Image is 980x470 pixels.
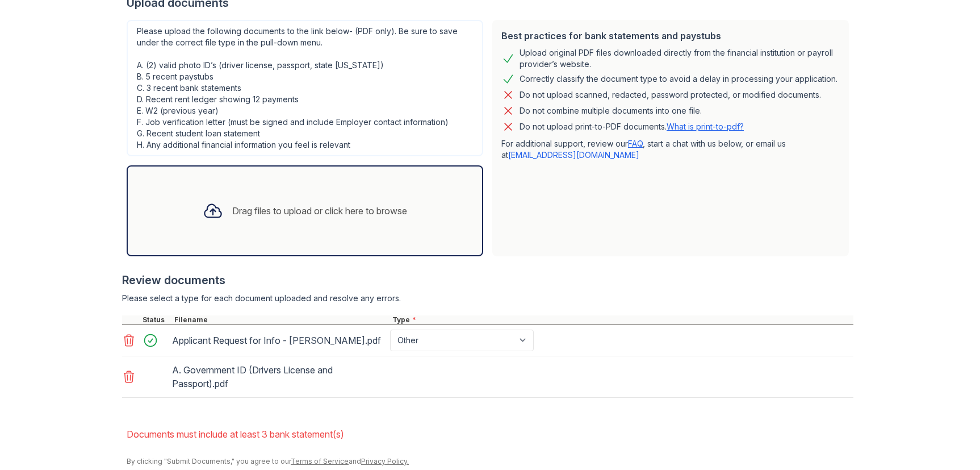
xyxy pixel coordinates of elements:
[127,423,853,446] li: Documents must include at least 3 bank statement(s)
[140,315,172,325] div: Status
[520,104,702,118] div: Do not combine multiple documents into one file.
[501,29,840,43] div: Best practices for bank statements and paystubs
[520,72,837,86] div: Correctly classify the document type to avoid a delay in processing your application.
[508,150,639,160] a: [EMAIL_ADDRESS][DOMAIN_NAME]
[122,293,853,304] div: Please select a type for each document uploaded and resolve any errors.
[667,122,744,131] a: What is print-to-pdf?
[232,204,407,218] div: Drag files to upload or click here to browse
[520,88,821,102] div: Do not upload scanned, redacted, password protected, or modified documents.
[172,331,386,350] div: Applicant Request for Info - [PERSON_NAME].pdf
[501,138,840,161] p: For additional support, review our , start a chat with us below, or email us at
[127,457,853,466] div: By clicking "Submit Documents," you agree to our and
[127,20,483,156] div: Please upload the following documents to the link below- (PDF only). Be sure to save under the co...
[361,457,409,465] a: Privacy Policy.
[520,47,840,70] div: Upload original PDF files downloaded directly from the financial institution or payroll provider’...
[628,139,643,148] a: FAQ
[122,272,853,288] div: Review documents
[520,121,744,132] p: Do not upload print-to-PDF documents.
[172,361,386,393] div: A. Government ID (Drivers License and Passport).pdf
[291,457,349,465] a: Terms of Service
[390,315,853,325] div: Type
[172,315,390,325] div: Filename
